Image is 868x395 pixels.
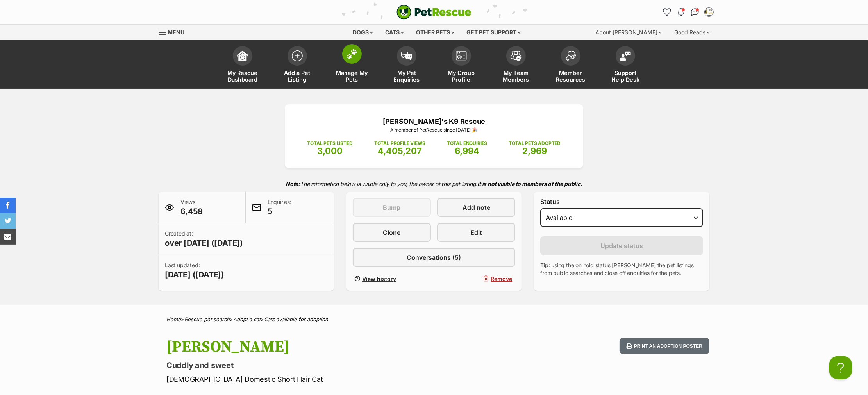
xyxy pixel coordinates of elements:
span: 2,969 [522,146,547,156]
img: manage-my-pets-icon-02211641906a0b7f246fdf0571729dbe1e7629f14944591b6c1af311fb30b64b.svg [346,49,357,59]
a: Conversations (5) [353,248,516,267]
div: > > > [147,316,721,322]
a: Manage My Pets [325,42,379,89]
span: Conversations (5) [407,253,461,262]
span: My Team Members [498,70,534,83]
span: [DATE] ([DATE]) [165,269,224,280]
h1: [PERSON_NAME] [166,338,497,356]
span: Menu [168,29,184,36]
p: TOTAL PETS ADOPTED [509,140,561,147]
span: over [DATE] ([DATE]) [165,238,243,248]
img: dashboard-icon-eb2f2d2d3e046f16d808141f083e7271f6b2e854fb5c12c21221c1fb7104beca.svg [237,50,248,61]
span: Bump [383,203,400,212]
a: Adopt a cat [233,316,261,322]
p: A member of PetRescue since [DATE] 🎉 [296,127,572,134]
span: 3,000 [317,146,343,156]
span: 5 [268,206,291,217]
span: 6,458 [180,206,203,217]
span: View history [362,275,396,283]
div: About [PERSON_NAME] [590,25,667,40]
p: [DEMOGRAPHIC_DATA] Domestic Short Hair Cat [166,374,497,384]
span: Add a Pet Listing [280,70,315,83]
a: Favourites [661,6,673,18]
p: TOTAL PETS LISTED [307,140,353,147]
p: [PERSON_NAME]'s K9 Rescue [296,116,572,127]
span: Edit [470,228,482,237]
span: Member Resources [553,70,588,83]
span: Update status [600,241,643,250]
p: TOTAL ENQUIRIES [447,140,487,147]
a: Support Help Desk [598,42,653,89]
iframe: Help Scout Beacon - Open [829,356,852,379]
a: View history [353,273,431,284]
a: PetRescue [396,5,472,20]
label: Status [540,198,703,205]
button: Notifications [675,6,687,18]
img: chat-41dd97257d64d25036548639549fe6c8038ab92f7586957e7f3b1b290dea8141.svg [691,8,699,16]
strong: Note: [286,181,300,187]
p: The information below is visible only to you, the owner of this pet listing. [159,176,709,192]
div: Dogs [348,25,379,40]
button: Remove [437,273,515,284]
a: Conversations [689,6,701,18]
span: Clone [383,228,400,237]
div: Good Reads [669,25,715,40]
a: Home [166,316,181,322]
button: Update status [540,236,703,255]
p: Views: [180,198,203,217]
img: logo-cat-932fe2b9b8326f06289b0f2fb663e598f794de774fb13d1741a6617ecf9a85b4.svg [396,5,472,20]
a: My Group Profile [434,42,489,89]
img: Merna Karam profile pic [705,8,713,16]
img: help-desk-icon-fdf02630f3aa405de69fd3d07c3f3aa587a6932b1a1747fa1d2bba05be0121f9.svg [620,51,631,61]
a: My Rescue Dashboard [215,42,270,89]
button: My account [703,6,715,18]
p: Cuddly and sweet [166,360,497,371]
span: My Pet Enquiries [389,70,424,83]
div: Cats [380,25,410,40]
img: team-members-icon-5396bd8760b3fe7c0b43da4ab00e1e3bb1a5d9ba89233759b79545d2d3fc5d0d.svg [511,51,522,61]
p: TOTAL PROFILE VIEWS [374,140,425,147]
a: Edit [437,223,515,242]
button: Bump [353,198,431,217]
p: Created at: [165,230,243,248]
a: Clone [353,223,431,242]
div: Get pet support [461,25,527,40]
img: group-profile-icon-3fa3cf56718a62981997c0bc7e787c4b2cf8bcc04b72c1350f741eb67cf2f40e.svg [456,51,467,61]
span: Support Help Desk [608,70,643,83]
img: pet-enquiries-icon-7e3ad2cf08bfb03b45e93fb7055b45f3efa6380592205ae92323e6603595dc1f.svg [401,52,412,60]
img: member-resources-icon-8e73f808a243e03378d46382f2149f9095a855e16c252ad45f914b54edf8863c.svg [565,51,576,61]
span: Add note [463,203,490,212]
a: Add a Pet Listing [270,42,325,89]
a: Member Resources [543,42,598,89]
a: My Pet Enquiries [379,42,434,89]
a: Menu [159,25,190,39]
a: My Team Members [489,42,543,89]
p: Tip: using the on hold status [PERSON_NAME] the pet listings from public searches and close off e... [540,261,703,277]
span: 6,994 [455,146,479,156]
ul: Account quick links [661,6,715,18]
a: Cats available for adoption [264,316,328,322]
span: My Group Profile [444,70,479,83]
span: My Rescue Dashboard [225,70,260,83]
button: Print an adoption poster [620,338,709,354]
img: add-pet-listing-icon-0afa8454b4691262ce3f59096e99ab1cd57d4a30225e0717b998d2c9b9846f56.svg [292,50,303,61]
div: Other pets [411,25,460,40]
a: Rescue pet search [184,316,230,322]
span: Manage My Pets [334,70,370,83]
strong: It is not visible to members of the public. [477,181,582,187]
span: Remove [491,275,512,283]
img: notifications-46538b983faf8c2785f20acdc204bb7945ddae34d4c08c2a6579f10ce5e182be.svg [678,8,684,16]
p: Last updated: [165,261,224,280]
a: Add note [437,198,515,217]
span: 4,405,207 [378,146,422,156]
p: Enquiries: [268,198,291,217]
